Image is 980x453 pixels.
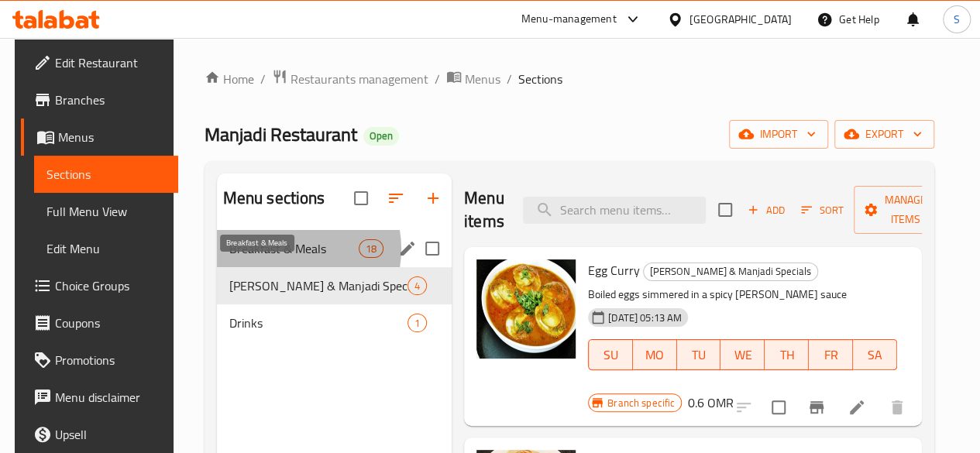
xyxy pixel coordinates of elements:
[853,339,897,370] button: SA
[727,344,758,366] span: WE
[798,389,835,426] button: Branch-specific-item
[291,70,428,88] span: Restaurants management
[46,165,166,184] span: Sections
[954,11,960,28] span: S
[407,314,427,332] div: items
[217,304,452,341] div: Drinks1
[771,344,803,366] span: TH
[345,182,377,214] span: Select all sections
[21,341,178,379] a: Promotions
[741,125,816,144] span: import
[21,379,178,416] a: Menu disclaimer
[765,339,809,370] button: TH
[854,186,958,234] button: Manage items
[414,180,452,217] button: Add section
[217,230,452,267] div: Breakfast & Meals18edit
[791,198,854,222] span: Sort items
[46,239,166,258] span: Edit Menu
[745,201,787,219] span: Add
[363,127,399,146] div: Open
[677,339,721,370] button: TU
[866,190,945,229] span: Manage items
[518,70,562,88] span: Sections
[223,187,325,210] h2: Menu sections
[848,398,866,417] a: Edit menu item
[21,44,178,81] a: Edit Restaurant
[521,10,617,29] div: Menu-management
[801,201,844,219] span: Sort
[205,70,254,88] a: Home
[689,11,792,28] div: [GEOGRAPHIC_DATA]
[217,224,452,348] nav: Menu sections
[21,81,178,118] a: Branches
[859,344,891,366] span: SA
[720,339,765,370] button: WE
[21,118,178,156] a: Menus
[363,129,399,142] span: Open
[55,276,166,295] span: Choice Groups
[847,125,922,144] span: export
[683,344,715,366] span: TU
[21,304,178,341] a: Coupons
[359,242,383,256] span: 18
[465,70,500,88] span: Menus
[741,198,791,222] span: Add item
[55,91,166,109] span: Branches
[272,69,428,89] a: Restaurants management
[46,202,166,221] span: Full Menu View
[55,351,166,369] span: Promotions
[741,198,791,222] button: Add
[464,187,504,233] h2: Menu items
[359,239,383,258] div: items
[229,276,407,295] div: Curry & Manjadi Specials
[229,276,407,295] span: [PERSON_NAME] & Manjadi Specials
[408,316,426,331] span: 1
[879,389,916,426] button: delete
[834,120,934,149] button: export
[34,193,178,230] a: Full Menu View
[602,311,688,325] span: [DATE] 05:13 AM
[797,198,848,222] button: Sort
[595,344,627,366] span: SU
[34,230,178,267] a: Edit Menu
[523,197,706,224] input: search
[643,263,818,281] div: Curry & Manjadi Specials
[55,388,166,407] span: Menu disclaimer
[21,267,178,304] a: Choice Groups
[21,416,178,453] a: Upsell
[396,237,419,260] button: edit
[408,279,426,293] span: 4
[229,314,407,332] span: Drinks
[815,344,847,366] span: FR
[588,259,640,282] span: Egg Curry
[588,339,633,370] button: SU
[217,267,452,304] div: [PERSON_NAME] & Manjadi Specials4
[639,344,671,366] span: MO
[809,339,853,370] button: FR
[407,276,427,295] div: items
[55,425,166,444] span: Upsell
[34,156,178,193] a: Sections
[729,120,828,149] button: import
[644,263,817,280] span: [PERSON_NAME] & Manjadi Specials
[507,70,512,88] li: /
[435,70,440,88] li: /
[762,391,795,424] span: Select to update
[205,69,934,89] nav: breadcrumb
[446,69,500,89] a: Menus
[55,314,166,332] span: Coupons
[601,396,681,410] span: Branch specific
[633,339,677,370] button: MO
[229,239,359,258] span: Breakfast & Meals
[377,180,414,217] span: Sort sections
[709,194,741,226] span: Select section
[205,117,357,152] span: Manjadi Restaurant
[476,259,576,359] img: Egg Curry
[58,128,166,146] span: Menus
[55,53,166,72] span: Edit Restaurant
[588,285,897,304] p: Boiled eggs simmered in a spicy [PERSON_NAME] sauce
[688,392,734,414] h6: 0.6 OMR
[260,70,266,88] li: /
